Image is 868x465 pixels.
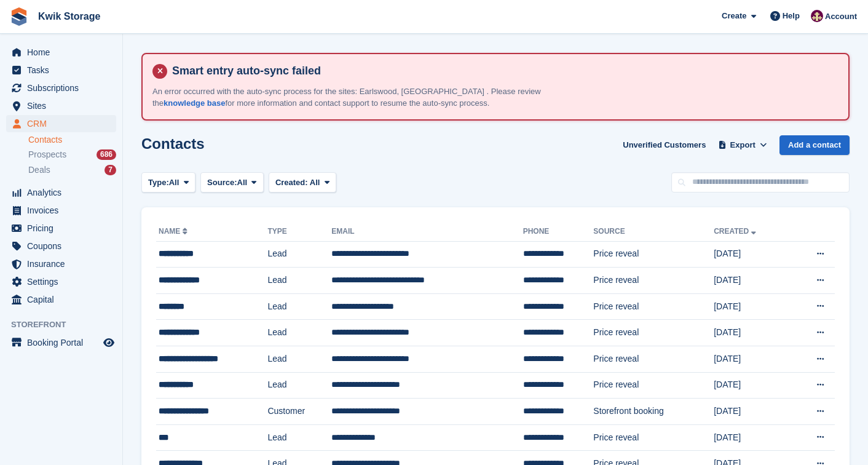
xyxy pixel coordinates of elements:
td: Lead [267,346,331,373]
td: [DATE] [714,424,791,451]
span: All [310,178,320,187]
td: Price reveal [593,320,714,346]
td: [DATE] [714,399,791,425]
span: Capital [27,291,101,308]
a: Preview store [101,335,116,350]
span: Type: [148,177,169,189]
td: [DATE] [714,268,791,294]
a: knowledge base [164,98,225,108]
button: Source: All [200,172,264,193]
a: menu [6,97,116,114]
span: Pricing [27,220,101,237]
span: All [169,177,180,189]
a: menu [6,237,116,255]
a: menu [6,255,116,272]
a: menu [6,79,116,97]
span: Settings [27,273,101,290]
td: Lead [267,372,331,399]
td: Lead [267,268,331,294]
div: 686 [97,149,116,160]
a: Deals 7 [28,164,116,177]
a: Created [714,227,759,236]
td: Lead [267,320,331,346]
img: stora-icon-8386f47178a22dfd0bd8f6a31ec36ba5ce8667c1dd55bd0f319d3a0aa187defe.svg [10,7,28,26]
td: Price reveal [593,293,714,320]
span: Export [730,139,756,151]
span: Invoices [27,202,101,219]
a: Contacts [28,134,116,146]
span: Account [825,10,857,23]
td: [DATE] [714,293,791,320]
td: [DATE] [714,320,791,346]
td: Price reveal [593,346,714,373]
div: 7 [105,165,116,175]
a: menu [6,44,116,61]
a: menu [6,220,116,237]
button: Export [716,135,770,156]
span: Created: [275,178,308,187]
span: Coupons [27,237,101,255]
a: menu [6,62,116,79]
td: [DATE] [714,372,791,399]
a: Unverified Customers [618,135,711,156]
span: Sites [27,97,101,114]
td: Price reveal [593,372,714,399]
a: menu [6,202,116,219]
h1: Contacts [141,135,205,152]
h4: Smart entry auto-sync failed [167,64,838,78]
span: Create [722,10,746,22]
a: menu [6,273,116,290]
span: Analytics [27,184,101,201]
a: Add a contact [779,135,850,156]
th: Phone [523,222,594,242]
td: [DATE] [714,346,791,373]
span: Home [27,44,101,61]
th: Type [267,222,331,242]
span: Storefront [11,319,122,331]
a: Name [159,227,190,236]
button: Created: All [269,172,336,193]
a: Kwik Storage [33,6,105,26]
td: Storefront booking [593,399,714,425]
td: Price reveal [593,268,714,294]
a: menu [6,334,116,351]
p: An error occurred with the auto-sync process for the sites: Earlswood, [GEOGRAPHIC_DATA] . Please... [152,85,583,109]
th: Email [331,222,523,242]
a: menu [6,291,116,308]
span: Deals [28,164,50,176]
span: Source: [207,177,237,189]
img: ellie tragonette [811,10,823,22]
span: Help [783,10,800,22]
a: menu [6,184,116,201]
button: Type: All [141,172,195,193]
span: Tasks [27,62,101,79]
td: Lead [267,293,331,320]
td: Lead [267,241,331,268]
span: Booking Portal [27,334,101,351]
td: Price reveal [593,424,714,451]
a: Prospects 686 [28,148,116,161]
th: Source [593,222,714,242]
span: CRM [27,115,101,132]
span: Prospects [28,149,66,161]
span: Subscriptions [27,79,101,97]
td: Customer [267,399,331,425]
td: Price reveal [593,241,714,268]
a: menu [6,115,116,132]
td: Lead [267,424,331,451]
span: Insurance [27,255,101,272]
span: All [237,177,248,189]
td: [DATE] [714,241,791,268]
